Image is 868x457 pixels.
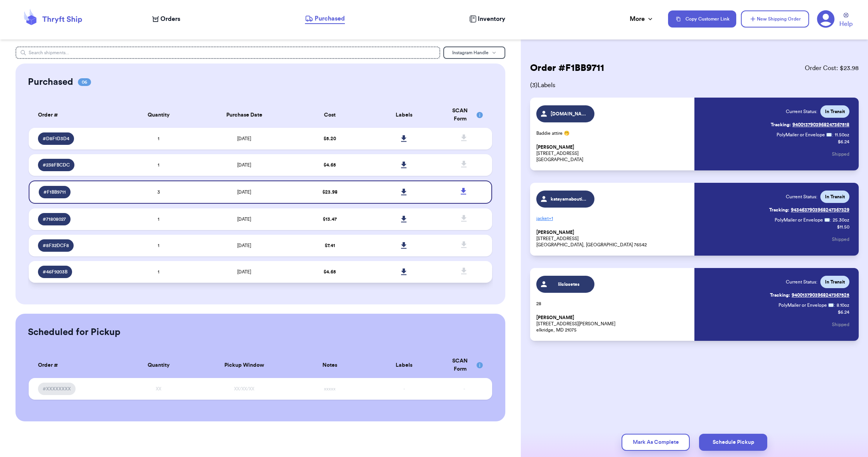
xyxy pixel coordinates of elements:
[403,387,405,391] span: -
[536,230,574,235] span: [PERSON_NAME]
[668,10,736,27] button: Copy Customer Link
[234,387,254,391] span: XX/XX/XX
[778,303,834,308] span: PolyMailer or Envelope ✉️
[293,352,367,378] th: Notes
[536,144,690,163] p: [STREET_ADDRESS] [GEOGRAPHIC_DATA]
[838,139,849,145] p: $ 6.24
[367,352,441,378] th: Labels
[536,301,690,307] p: 28
[43,162,70,168] span: # 238FBCDC
[825,108,845,115] span: In Transit
[325,243,335,248] span: $ 7.41
[237,217,251,222] span: [DATE]
[775,218,830,222] span: PolyMailer or Envelope ✉️
[237,190,251,194] span: [DATE]
[835,132,849,138] span: 11.50 oz
[551,281,587,287] span: lilclosetes
[834,302,835,308] span: :
[805,64,859,73] span: Order Cost: $ 23.98
[158,270,159,274] span: 1
[630,14,654,24] div: More
[158,217,159,222] span: 1
[158,136,159,141] span: 1
[28,326,121,338] h2: Scheduled for Pickup
[315,14,345,23] span: Purchased
[237,270,251,274] span: [DATE]
[157,190,160,194] span: 3
[530,62,604,74] h2: Order # F1BB9711
[152,14,180,24] a: Orders
[837,302,849,308] span: 8.10 oz
[830,217,831,223] span: :
[160,14,180,24] span: Orders
[825,194,845,200] span: In Transit
[536,144,574,150] span: [PERSON_NAME]
[536,314,690,333] p: [STREET_ADDRESS][PERSON_NAME] elkridge, MD 21075
[786,194,817,200] span: Current Status:
[839,19,852,29] span: Help
[305,14,345,24] a: Purchased
[322,190,338,194] span: $ 23.98
[699,434,767,451] button: Schedule Pickup
[786,279,817,285] span: Current Status:
[446,107,483,123] div: SCAN Form
[832,316,849,333] button: Shipped
[770,289,849,301] a: Tracking:9400137903968247367525
[741,10,809,27] button: New Shipping Order
[237,163,251,167] span: [DATE]
[837,224,849,230] p: $ 11.50
[43,189,66,195] span: # F1BB9711
[549,216,553,221] span: + 1
[43,216,66,222] span: # 71808027
[622,434,690,451] button: Mark As Complete
[367,102,441,128] th: Labels
[237,243,251,248] span: [DATE]
[158,163,159,167] span: 1
[446,357,483,373] div: SCAN Form
[478,14,505,24] span: Inventory
[769,207,789,213] span: Tracking:
[777,132,832,137] span: PolyMailer or Envelope ✉️
[29,102,121,128] th: Order #
[43,242,69,249] span: # 8F32DCF8
[551,196,587,202] span: katayamaboutique
[771,122,791,128] span: Tracking:
[196,352,293,378] th: Pickup Window
[832,146,849,163] button: Shipped
[121,352,195,378] th: Quantity
[78,78,91,86] span: 06
[463,387,465,391] span: -
[324,136,336,141] span: $ 5.20
[29,352,121,378] th: Order #
[443,46,505,59] button: Instagram Handle
[536,212,690,225] p: jacket
[838,309,849,315] p: $ 6.24
[324,387,336,391] span: xxxxx
[551,111,587,117] span: [DOMAIN_NAME]
[43,386,71,392] span: #XXXXXXXX
[530,81,859,90] span: ( 3 ) Labels
[158,243,159,248] span: 1
[832,132,833,138] span: :
[323,217,337,222] span: $ 13.47
[28,76,73,88] h2: Purchased
[536,130,690,136] p: Baddie attire 🤭
[293,102,367,128] th: Cost
[43,136,69,142] span: # D8F1D3D4
[237,136,251,141] span: [DATE]
[324,270,336,274] span: $ 4.65
[156,387,161,391] span: XX
[536,315,574,321] span: [PERSON_NAME]
[121,102,195,128] th: Quantity
[839,13,852,29] a: Help
[770,292,790,298] span: Tracking:
[452,50,489,55] span: Instagram Handle
[769,204,849,216] a: Tracking:9434637903968247367329
[324,163,336,167] span: $ 4.65
[43,269,67,275] span: # 46F9203B
[832,231,849,248] button: Shipped
[786,108,817,115] span: Current Status:
[833,217,849,223] span: 25.30 oz
[825,279,845,285] span: In Transit
[469,14,505,24] a: Inventory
